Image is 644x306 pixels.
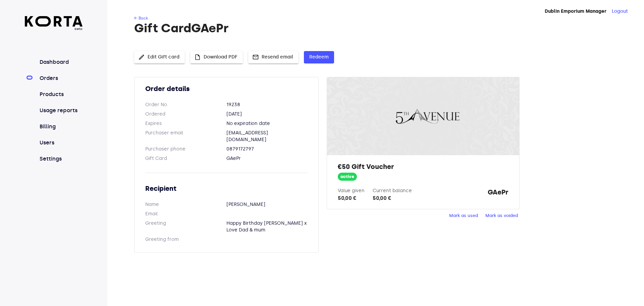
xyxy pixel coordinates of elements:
[196,53,237,61] span: Download PDF
[145,184,308,193] h2: Recipient
[38,123,83,131] a: Billing
[138,54,145,60] span: edit
[38,74,83,82] a: Orders
[25,16,83,31] a: beta
[194,54,201,60] span: insert_drive_file
[484,211,520,221] button: Mark as voided
[226,101,308,108] dd: 19238
[612,8,628,15] button: Logout
[38,139,83,147] a: Users
[145,201,226,208] dt: Name
[226,220,308,233] dd: Happy Birthday [PERSON_NAME] x Love Dad & mum
[226,120,308,127] dd: No expiration date
[145,111,226,118] dt: Ordered
[304,51,334,63] button: Redeem
[140,53,179,61] span: Edit Gift card
[38,155,83,163] a: Settings
[25,27,83,31] span: beta
[447,211,480,221] button: Mark as used
[190,51,243,63] button: Download PDF
[145,130,226,143] dt: Purchaser email
[226,130,308,143] dd: [EMAIL_ADDRESS][DOMAIN_NAME]
[488,187,508,202] strong: GAePr
[338,188,365,193] label: Value given
[338,194,365,202] div: 50,00 €
[134,51,185,63] button: Edit Gift card
[145,101,226,108] dt: Order No.
[145,84,308,93] h2: Order details
[145,236,226,243] dt: Greeting from
[545,8,606,14] strong: Dublin Emporium Manager
[226,111,308,118] dd: [DATE]
[134,16,148,20] a: ← Back
[373,194,412,202] div: 50,00 €
[145,120,226,127] dt: Expires
[338,162,508,171] h2: €50 Gift Voucher
[145,220,226,233] dt: Greeting
[38,58,83,66] a: Dashboard
[145,146,226,152] dt: Purchaser phone
[25,16,83,27] img: Korta
[134,21,616,35] h1: Gift Card GAePr
[134,53,185,59] a: Edit Gift card
[254,53,293,61] span: Resend email
[338,174,357,180] span: active
[252,54,259,60] span: mail
[248,51,299,63] button: Resend email
[145,155,226,162] dt: Gift Card
[226,146,308,152] dd: 0879172797
[145,211,226,217] dt: Email
[38,106,83,115] a: Usage reports
[309,53,329,61] span: Redeem
[226,155,308,162] dd: GAePr
[38,90,83,98] a: Products
[373,188,412,193] label: Current balance
[449,212,478,220] span: Mark as used
[226,201,308,208] dd: [PERSON_NAME]
[485,212,518,220] span: Mark as voided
